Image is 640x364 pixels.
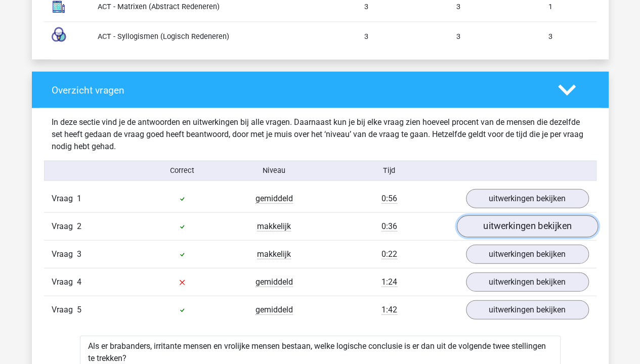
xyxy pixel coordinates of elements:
span: 0:22 [381,249,397,259]
span: Vraag [52,220,77,233]
div: 3 [504,31,596,42]
div: Niveau [228,165,320,176]
a: uitwerkingen bekijken [466,272,589,292]
span: 1:24 [381,277,397,287]
a: uitwerkingen bekijken [466,245,589,264]
span: Vraag [52,193,77,205]
span: Vraag [52,304,77,316]
div: ACT - Syllogismen (Logisch Redeneren) [90,31,320,42]
span: 4 [77,277,81,287]
h4: Overzicht vragen [52,84,543,96]
a: uitwerkingen bekijken [466,300,589,320]
div: 1 [504,2,596,13]
span: gemiddeld [255,305,293,315]
div: 3 [320,2,412,13]
span: 2 [77,221,81,231]
span: Vraag [52,248,77,260]
span: 0:56 [381,194,397,204]
span: 5 [77,305,81,314]
span: 1 [77,194,81,203]
span: gemiddeld [255,194,293,204]
div: In deze sectie vind je de antwoorden en uitwerkingen bij alle vragen. Daarnaast kun je bij elke v... [44,116,596,153]
a: uitwerkingen bekijken [466,189,589,208]
span: 3 [77,249,81,259]
img: syllogisms.a016ff4880b9.svg [46,24,71,50]
div: Correct [136,165,228,176]
span: 0:36 [381,221,397,232]
span: makkelijk [257,221,291,232]
a: uitwerkingen bekijken [456,215,598,238]
span: Vraag [52,276,77,288]
span: 1:42 [381,305,397,315]
span: gemiddeld [255,277,293,287]
div: 3 [412,31,504,42]
div: Tijd [320,165,458,176]
span: makkelijk [257,249,291,259]
div: 3 [320,31,412,42]
div: ACT - Matrixen (Abstract Redeneren) [90,2,320,13]
div: 3 [412,2,504,13]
